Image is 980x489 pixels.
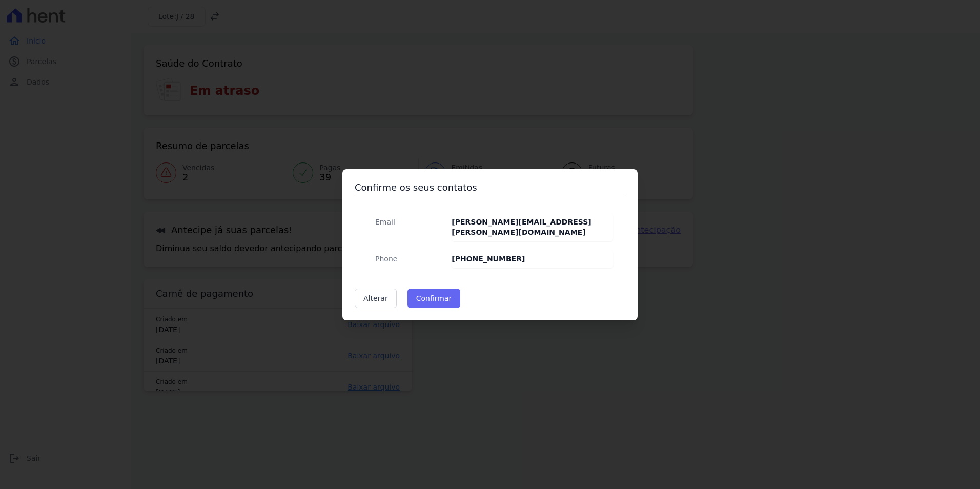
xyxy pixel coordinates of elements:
[452,255,525,263] strong: [PHONE_NUMBER]
[407,289,461,308] button: Confirmar
[355,289,397,308] a: Alterar
[355,181,625,194] h3: Confirme os seus contatos
[375,255,397,263] span: translation missing: pt-BR.public.contracts.modal.confirmation.phone
[375,218,395,226] span: translation missing: pt-BR.public.contracts.modal.confirmation.email
[452,218,591,236] strong: [PERSON_NAME][EMAIL_ADDRESS][PERSON_NAME][DOMAIN_NAME]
